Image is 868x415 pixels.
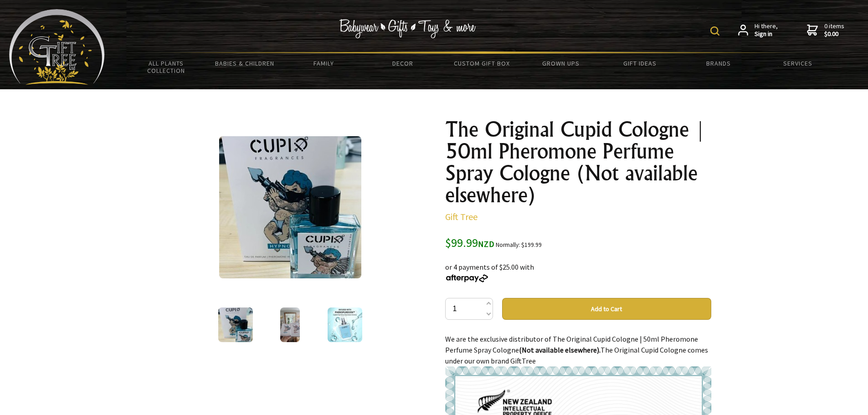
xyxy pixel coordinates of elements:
[824,30,844,38] strong: $0.00
[519,345,601,354] strong: (Not available elsewhere).
[807,22,844,38] a: 0 items$0.00
[127,54,205,80] a: All Plants Collection
[600,54,679,73] a: Gift Ideas
[758,54,837,73] a: Services
[478,239,494,249] span: NZD
[502,298,711,320] button: Add to Cart
[219,136,361,278] img: The Original Cupid Cologne | 50ml Pheromone Perfume Spray Cologne (Not available elsewhere)
[9,9,105,85] img: Babyware - Gifts - Toys and more...
[445,211,478,222] a: Gift Tree
[755,30,778,38] strong: Sign in
[824,22,844,38] span: 0 items
[328,307,362,342] img: The Original Cupid Cologne | 50ml Pheromone Perfume Spray Cologne (Not available elsewhere)
[218,307,253,342] img: The Original Cupid Cologne | 50ml Pheromone Perfume Spray Cologne (Not available elsewhere)
[496,241,542,249] small: Normally: $199.99
[284,54,363,73] a: Family
[521,54,600,73] a: Grown Ups
[205,54,284,73] a: Babies & Children
[445,251,711,283] div: or 4 payments of $25.00 with
[710,26,719,36] img: product search
[679,54,758,73] a: Brands
[339,19,476,38] img: Babywear - Gifts - Toys & more
[445,118,711,206] h1: The Original Cupid Cologne | 50ml Pheromone Perfume Spray Cologne (Not available elsewhere)
[445,235,494,250] span: $99.99
[280,307,300,342] img: The Original Cupid Cologne | 50ml Pheromone Perfume Spray Cologne (Not available elsewhere)
[755,22,778,38] span: Hi there,
[445,274,489,282] img: Afterpay
[363,54,442,73] a: Decor
[442,54,521,73] a: Custom Gift Box
[738,22,778,38] a: Hi there,Sign in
